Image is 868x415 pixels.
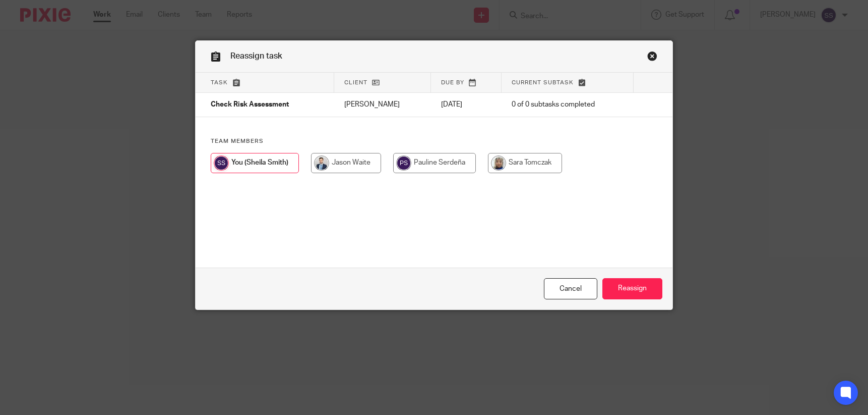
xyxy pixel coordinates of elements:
[512,80,574,85] span: Current subtask
[502,93,634,117] td: 0 of 0 subtasks completed
[647,51,657,65] a: Close this dialog window
[211,101,289,109] span: Check Risk Assessment
[602,278,662,300] input: Reassign
[344,99,421,110] p: [PERSON_NAME]
[544,278,597,300] a: Close this dialog window
[441,99,491,110] p: [DATE]
[230,52,282,60] span: Reassign task
[211,137,657,145] h4: Team members
[344,80,367,85] span: Client
[441,80,464,85] span: Due by
[211,80,228,85] span: Task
